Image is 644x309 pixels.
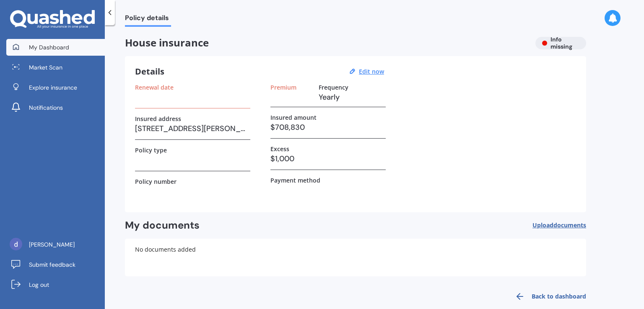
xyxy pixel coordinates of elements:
h3: [STREET_ADDRESS][PERSON_NAME] [135,122,250,135]
a: Submit feedback [6,256,105,273]
span: Market Scan [29,63,62,72]
label: Payment method [270,177,320,184]
button: Edit now [356,68,387,75]
span: My Dashboard [29,43,69,51]
a: Explore insurance [6,79,105,96]
label: Policy number [135,178,177,185]
label: Renewal date [135,84,174,91]
label: Insured address [135,115,181,122]
label: Frequency [319,84,348,91]
h3: $708,830 [270,121,386,134]
a: Market Scan [6,59,105,76]
img: ACg8ocKN3iPrSirY15QNajRouvAvpETi4IjxIimePVd-g1dLiDL2Kw=s96-c [10,238,22,250]
button: Uploaddocuments [532,219,586,232]
div: No documents added [125,239,586,276]
a: Back to dashboard [510,286,586,306]
a: Notifications [6,99,105,116]
a: My Dashboard [6,39,105,56]
span: Policy details [125,14,171,25]
a: Log out [6,276,105,293]
a: [PERSON_NAME] [6,236,105,253]
span: House insurance [125,37,529,49]
label: Insured amount [270,114,317,121]
h3: Yearly [319,91,386,103]
h3: Details [135,66,164,77]
span: Notifications [29,103,63,112]
span: Upload [532,222,586,229]
label: Premium [270,84,296,91]
span: [PERSON_NAME] [29,240,75,249]
span: Explore insurance [29,83,77,92]
h3: $1,000 [270,152,386,165]
u: Edit now [359,67,384,75]
span: Log out [29,281,49,289]
span: documents [553,221,586,229]
h2: My documents [125,219,200,232]
label: Policy type [135,147,167,154]
span: Submit feedback [29,260,75,269]
label: Excess [270,145,289,152]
